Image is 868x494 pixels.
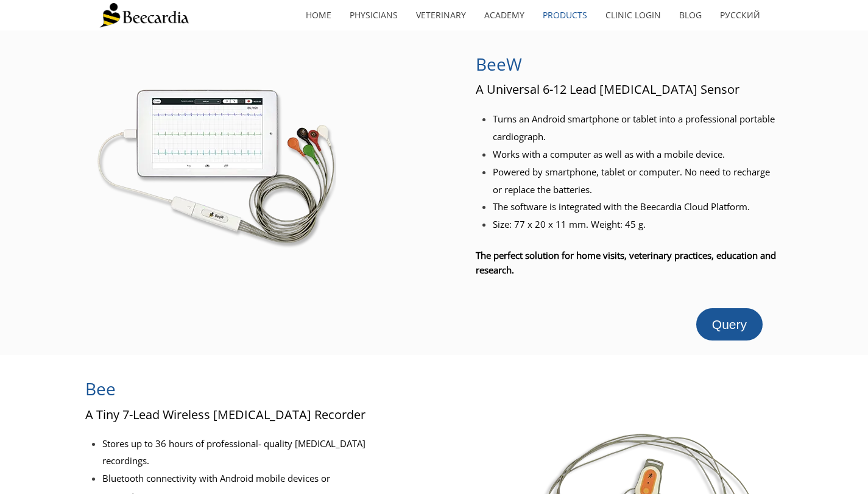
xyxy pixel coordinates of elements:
img: Beecardia [99,3,189,27]
a: Blog [670,1,711,29]
a: Clinic Login [596,1,670,29]
a: home [297,1,340,29]
a: Query [696,308,763,341]
span: Size: 77 x 20 x 11 mm. Weight: 45 g. [493,218,646,230]
a: Русский [711,1,769,29]
span: BeeW [476,52,522,76]
span: Works with a computer as well as with a mobile device. [493,148,725,160]
span: Turns an Android smartphone or tablet into a professional portable cardiograph. [493,113,775,143]
a: Products [534,1,596,29]
span: Powered by smartphone, tablet or computer. No need to recharge or replace the batteries. [493,166,770,196]
a: Physicians [340,1,407,29]
span: Bee [85,377,116,400]
span: A Universal 6-12 Lead [MEDICAL_DATA] Sensor [476,81,739,97]
a: Veterinary [407,1,475,29]
span: The software is integrated with the Beecardia Cloud Platform. [493,200,750,213]
span: Stores up to 36 hours of professional- quality [MEDICAL_DATA] recordings. [102,437,365,467]
a: Academy [475,1,534,29]
span: A Tiny 7-Lead Wireless [MEDICAL_DATA] Recorder [85,406,365,423]
span: Query [712,317,747,331]
span: The perfect solution for home visits, veterinary practices, education and research. [476,249,776,276]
